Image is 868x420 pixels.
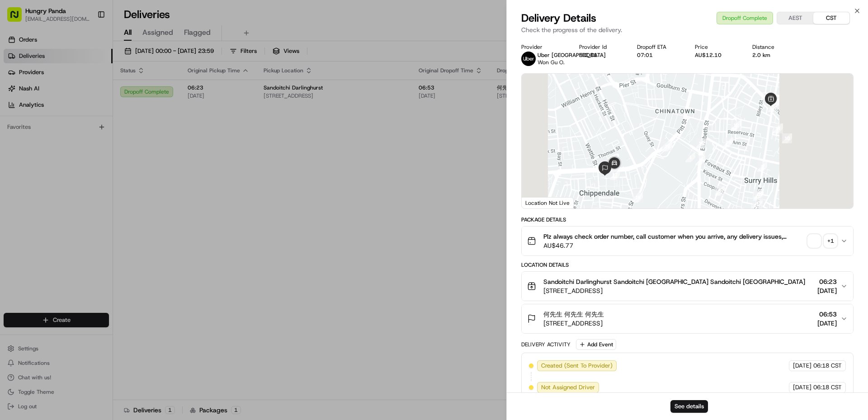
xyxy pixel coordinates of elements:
span: • [30,140,33,147]
span: [DATE] [793,362,811,370]
a: 📗Knowledge Base [5,198,73,215]
img: 1736555255976-a54dd68f-1ca7-489b-9aae-adbdc363a1c4 [18,165,25,172]
div: Past conversations [9,118,58,125]
button: Add Event [576,339,616,350]
button: 何先生 何先生 何先生[STREET_ADDRESS]06:53[DATE] [522,304,853,333]
span: Plz always check order number, call customer when you arrive, any delivery issues, Contact WhatsA... [543,232,804,241]
button: Sandoitchi Darlinghurst Sandoitchi [GEOGRAPHIC_DATA] Sandoitchi [GEOGRAPHIC_DATA][STREET_ADDRESS]... [522,272,853,301]
div: 3 [715,186,725,196]
div: 17 [610,170,620,180]
div: Location Not Live [522,197,574,208]
div: AU$12.10 [695,52,738,59]
button: 5DD81 [579,52,597,59]
span: [STREET_ADDRESS] [543,286,805,295]
span: Won Gu O. [538,59,565,66]
div: 9 [769,99,779,109]
div: 7 [757,162,767,172]
img: Asif Zaman Khan [9,156,24,170]
div: 2 [695,156,705,165]
span: 06:18 CST [813,383,842,392]
span: Pylon [90,224,109,231]
div: 2.0 km [752,52,796,59]
button: See details [670,400,708,413]
div: 4 [752,198,762,208]
button: +1 [808,235,837,247]
div: 8 [768,102,778,112]
div: 📗 [9,203,16,210]
button: Start new chat [154,89,165,100]
div: Provider Id [579,43,623,51]
span: 06:18 CST [813,362,842,370]
div: + 1 [824,235,837,247]
span: Uber [GEOGRAPHIC_DATA] [538,52,606,59]
div: 15 [662,142,672,151]
span: 8月15日 [35,140,56,147]
button: CST [813,12,849,24]
a: Powered byPylon [64,224,109,231]
div: 10 [782,133,792,143]
img: 1736555255976-a54dd68f-1ca7-489b-9aae-adbdc363a1c4 [9,86,25,103]
div: Start new chat [41,86,148,95]
img: uber-new-logo.jpeg [521,52,536,66]
button: AEST [777,12,813,24]
div: 16 [633,193,643,203]
div: Delivery Activity [521,341,571,348]
div: 💻 [76,203,84,210]
span: 何先生 何先生 何先生 [543,310,604,319]
a: 💻API Documentation [73,198,149,215]
span: [DATE] [817,286,837,295]
div: 14 [696,138,706,148]
span: 8月7日 [80,165,98,172]
img: Nash [9,9,27,27]
div: Provider [521,43,565,51]
span: API Documentation [85,202,145,211]
span: [STREET_ADDRESS] [543,319,604,328]
div: 1 [685,152,695,162]
span: 06:23 [817,277,837,286]
div: 07:01 [637,52,680,59]
span: Not Assigned Driver [541,383,595,392]
div: We're available if you need us! [41,95,124,103]
div: Package Details [521,216,854,223]
span: 06:53 [817,310,837,319]
div: 6 [754,189,764,199]
img: 1732323095091-59ea418b-cfe3-43c8-9ae0-d0d06d6fd42c [19,86,35,103]
span: Created (Sent To Provider) [541,362,613,370]
span: [PERSON_NAME] [28,165,73,172]
button: See all [140,116,165,127]
div: 12 [731,120,741,130]
p: Welcome 👋 [9,36,165,51]
div: Location Details [521,261,854,269]
div: Price [695,43,738,51]
div: Distance [752,43,796,51]
span: [DATE] [817,319,837,328]
p: Check the progress of the delivery. [521,25,854,34]
span: • [75,165,78,172]
div: 11 [773,123,783,133]
div: 13 [723,137,733,147]
div: Dropoff ETA [637,43,680,51]
span: [DATE] [793,383,811,392]
button: Plz always check order number, call customer when you arrive, any delivery issues, Contact WhatsA... [522,227,853,255]
input: Clear [24,58,149,68]
span: Knowledge Base [18,202,69,211]
span: AU$46.77 [543,241,804,250]
div: 5 [753,191,763,201]
span: Sandoitchi Darlinghurst Sandoitchi [GEOGRAPHIC_DATA] Sandoitchi [GEOGRAPHIC_DATA] [543,277,805,286]
span: Delivery Details [521,11,596,25]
